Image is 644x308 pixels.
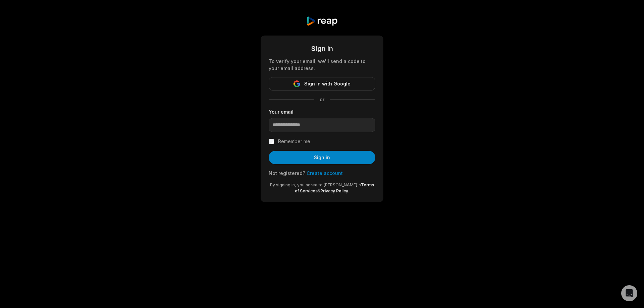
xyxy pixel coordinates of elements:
span: By signing in, you agree to [PERSON_NAME]'s [270,182,361,187]
span: or [314,96,330,103]
a: Terms of Services [295,182,374,193]
label: Remember me [278,137,310,145]
div: Open Intercom Messenger [621,285,637,301]
a: Create account [307,170,343,176]
span: & [318,188,320,193]
button: Sign in [269,151,375,164]
label: Your email [269,108,375,115]
img: reap [306,16,338,26]
span: Not registered? [269,170,305,176]
div: To verify your email, we'll send a code to your email address. [269,58,375,72]
a: Privacy Policy [320,188,348,193]
button: Sign in with Google [269,77,375,90]
span: Sign in with Google [304,80,351,88]
span: . [348,188,349,193]
div: Sign in [269,44,375,54]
